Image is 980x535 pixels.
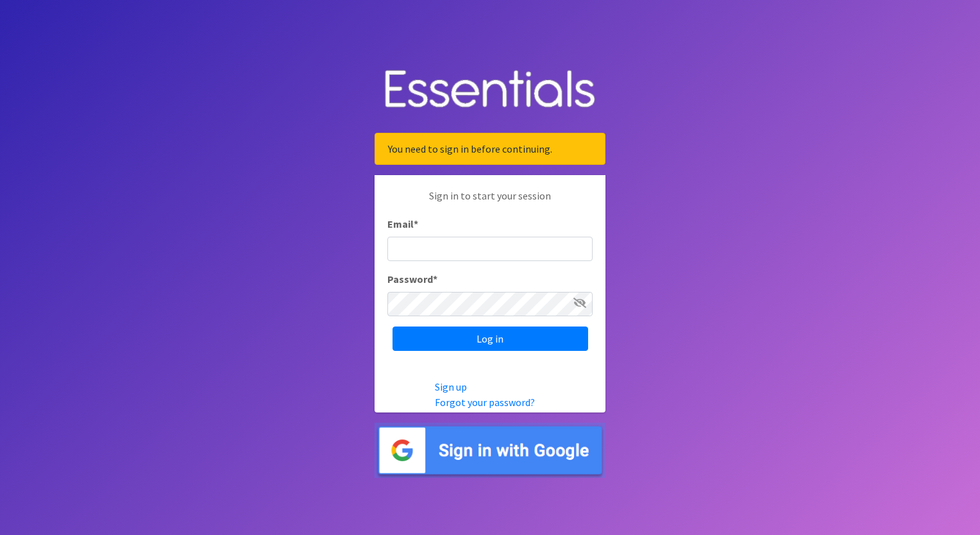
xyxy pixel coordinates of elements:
[433,273,437,285] abbr: required
[435,396,535,409] a: Forgot your password?
[393,327,588,351] input: Log in
[387,216,418,232] label: Email
[375,423,605,479] img: Sign in with Google
[387,271,437,287] label: Password
[375,57,605,123] img: Human Essentials
[414,217,418,230] abbr: required
[387,188,593,216] p: Sign in to start your session
[375,133,605,165] div: You need to sign in before continuing.
[435,380,467,393] a: Sign up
